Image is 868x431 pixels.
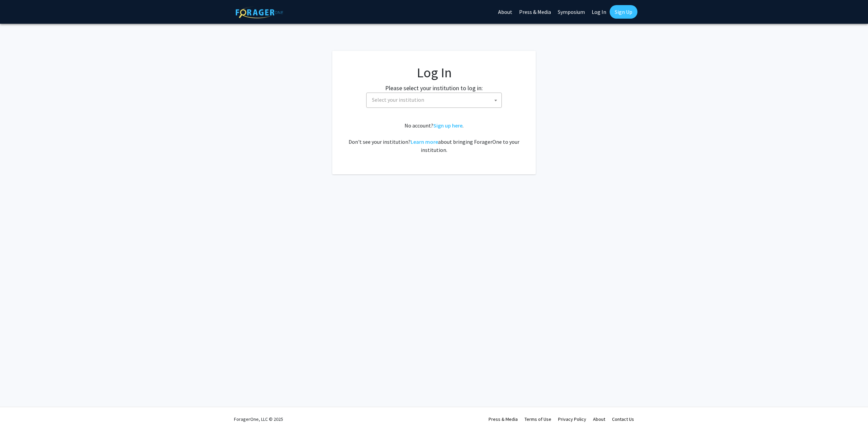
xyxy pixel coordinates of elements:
[366,93,502,108] span: Select your institution
[369,93,501,107] span: Select your institution
[525,416,551,422] a: Terms of Use
[433,122,462,129] a: Sign up here
[236,6,283,18] img: ForagerOne Logo
[610,5,637,19] a: Sign Up
[411,138,438,145] a: Learn more about bringing ForagerOne to your institution
[558,416,586,422] a: Privacy Policy
[372,96,424,103] span: Select your institution
[593,416,605,422] a: About
[346,121,522,154] div: No account? . Don't see your institution? about bringing ForagerOne to your institution.
[385,83,483,93] label: Please select your institution to log in:
[612,416,634,422] a: Contact Us
[234,407,283,431] div: ForagerOne, LLC © 2025
[346,64,522,81] h1: Log In
[489,416,518,422] a: Press & Media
